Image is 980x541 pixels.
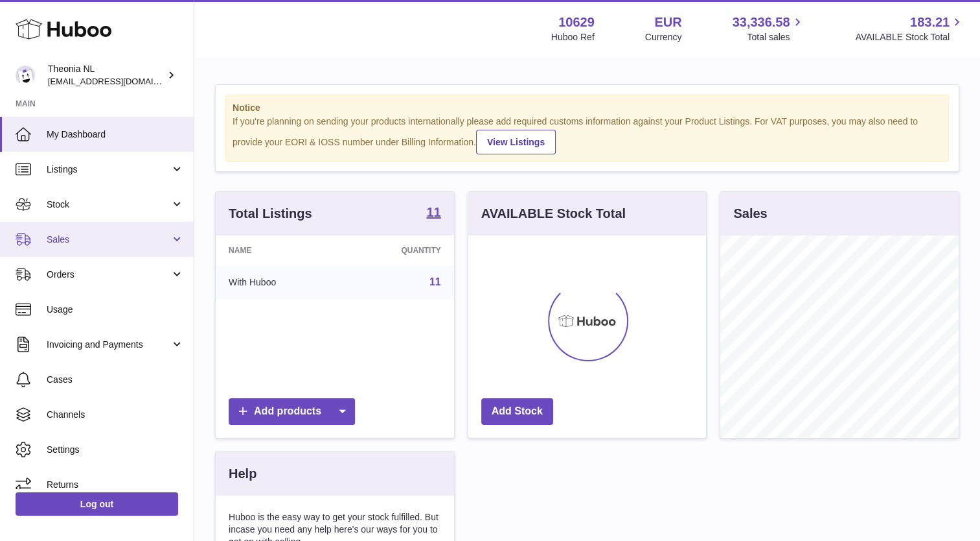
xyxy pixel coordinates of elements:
img: info@wholesomegoods.eu [16,66,35,85]
a: 33,336.58 Total sales [732,14,804,43]
a: Add Stock [481,398,553,425]
h3: Sales [733,205,767,222]
span: Stock [47,198,170,211]
span: Orders [47,269,170,281]
span: Listings [47,163,170,176]
strong: 11 [426,206,440,219]
span: Usage [47,304,184,316]
div: If you're planning on sending your products internationally please add required customs informati... [233,115,942,154]
div: Currency [645,31,682,43]
span: 183.21 [910,14,950,31]
h3: Total Listings [229,205,312,222]
span: AVAILABLE Stock Total [855,31,964,43]
a: 11 [426,206,440,221]
strong: EUR [654,14,681,31]
div: Theonia NL [48,63,165,88]
span: Returns [47,479,184,491]
span: Cases [47,374,184,386]
span: [EMAIL_ADDRESS][DOMAIN_NAME] [48,76,190,86]
th: Name [216,235,341,265]
th: Quantity [341,235,454,265]
span: Channels [47,409,184,421]
span: 33,336.58 [732,14,790,31]
span: Settings [47,444,184,456]
a: View Listings [476,130,556,154]
div: Huboo Ref [551,31,595,43]
span: Sales [47,234,170,246]
span: Total sales [747,31,804,43]
strong: Notice [233,102,942,114]
a: 11 [429,276,441,287]
span: Invoicing and Payments [47,339,170,351]
h3: AVAILABLE Stock Total [481,205,626,222]
a: Log out [16,492,178,516]
span: My Dashboard [47,128,184,141]
strong: 10629 [558,14,595,31]
h3: Help [229,465,256,483]
a: 183.21 AVAILABLE Stock Total [855,14,964,43]
td: With Huboo [216,265,341,299]
a: Add products [229,398,355,425]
